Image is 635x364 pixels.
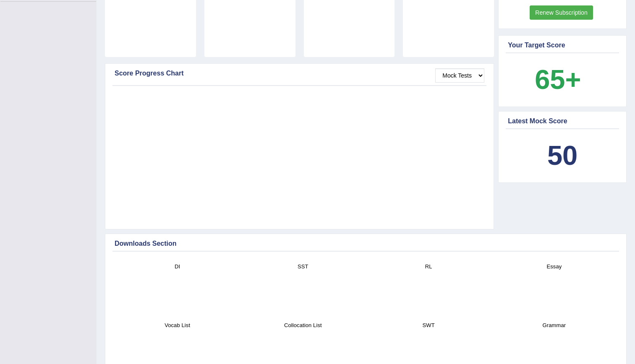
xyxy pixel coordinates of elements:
[115,68,484,78] div: Score Progress Chart
[508,116,617,126] div: Latest Mock Score
[244,262,361,271] h4: SST
[119,321,236,330] h4: Vocab List
[547,140,578,171] b: 50
[244,321,361,330] h4: Collocation List
[530,5,593,20] a: Renew Subscription
[370,262,487,271] h4: RL
[115,239,617,249] div: Downloads Section
[496,321,613,330] h4: Grammar
[370,321,487,330] h4: SWT
[119,262,236,271] h4: DI
[496,262,613,271] h4: Essay
[508,40,617,50] div: Your Target Score
[535,64,581,95] b: 65+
